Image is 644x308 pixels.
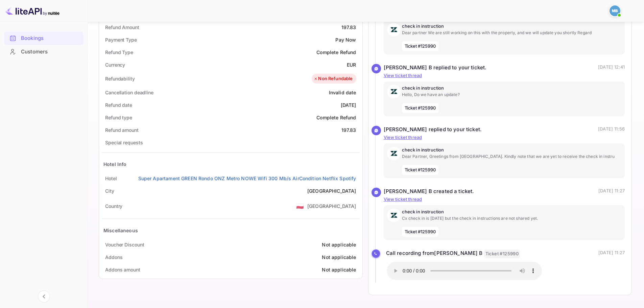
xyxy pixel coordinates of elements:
img: AwvSTEc2VUhQAAAAAElFTkSuQmCC [387,23,401,37]
div: Voucher Discount [105,241,144,248]
span: Ticket #125990 [402,227,439,237]
div: EUR [347,61,356,68]
p: check in instruction [402,209,622,215]
img: Mohcine Belkhir [610,5,620,16]
span: Ticket #125990 [402,103,439,113]
div: [GEOGRAPHIC_DATA] [307,203,356,210]
div: Refund Amount [105,24,139,31]
img: LiteAPI logo [5,5,59,16]
div: [PERSON_NAME] B replied to your ticket. [384,64,487,72]
p: View ticket thread [384,134,625,141]
div: Special requests [105,139,143,146]
a: Super Apartament GREEN Rondo ONZ Metro NOWE Wifi 300 Mb/s AirCondition Netflix Spotify [138,175,356,182]
p: check in instruction [402,147,622,153]
a: Customers [4,45,84,58]
span: Ticket #125990 [484,250,520,258]
span: Ticket #125990 [402,165,439,175]
div: Bookings [21,34,80,42]
div: Refund amount [105,126,139,134]
div: Refund Type [105,49,133,56]
p: Hello, Do we have an update? [402,92,622,98]
p: View ticket thread [384,196,625,203]
div: 197.83 [341,126,356,134]
p: Dear partner We are still working on this with the property, and we will update you shortly Regard [402,30,622,36]
div: Refund date [105,101,132,109]
img: AwvSTEc2VUhQAAAAAElFTkSuQmCC [387,85,401,98]
div: Call recording from [PERSON_NAME] B [386,250,520,258]
div: Non Refundable [313,75,353,82]
a: Bookings [4,32,84,44]
span: United States [296,200,304,212]
div: Refundability [105,75,135,82]
div: Miscellaneous [103,227,138,234]
span: Ticket #125990 [402,41,439,51]
div: Not applicable [322,266,356,273]
p: Cx check in is [DATE] but the check in instructions are not shared yet. [402,215,622,221]
p: check in instruction [402,23,622,30]
div: Addons amount [105,266,140,273]
img: AwvSTEc2VUhQAAAAAElFTkSuQmCC [387,209,401,222]
div: Hotel Info [103,161,127,168]
div: [PERSON_NAME] B created a ticket. [384,188,474,195]
div: Complete Refund [316,114,356,121]
img: AwvSTEc2VUhQAAAAAElFTkSuQmCC [387,147,401,160]
p: View ticket thread [384,72,625,79]
div: Customers [21,48,80,56]
div: Pay Now [335,36,356,43]
div: Payment Type [105,36,137,43]
p: Dear Partner, Greetings from [GEOGRAPHIC_DATA]. Kindly note that we are yet to receive the check ... [402,153,622,160]
div: Not applicable [322,241,356,248]
div: [DATE] [341,101,356,109]
button: Collapse navigation [38,290,50,303]
p: check in instruction [402,85,622,92]
div: City [105,187,114,194]
div: Addons [105,254,122,261]
div: Invalid date [329,89,356,96]
div: 197.83 [341,24,356,31]
p: [DATE] 11:27 [598,188,625,195]
div: Hotel [105,175,117,182]
p: [DATE] 12:41 [598,64,625,72]
div: Country [105,203,122,210]
div: Customers [4,45,84,58]
div: Complete Refund [316,49,356,56]
div: [GEOGRAPHIC_DATA] [307,187,356,194]
div: [PERSON_NAME] replied to your ticket. [384,126,482,134]
p: [DATE] 11:56 [598,126,625,134]
p: [DATE] 11:27 [598,250,625,258]
div: Not applicable [322,254,356,261]
div: Cancellation deadline [105,89,153,96]
div: Currency [105,61,125,68]
div: Refund type [105,114,132,121]
div: Bookings [4,32,84,45]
